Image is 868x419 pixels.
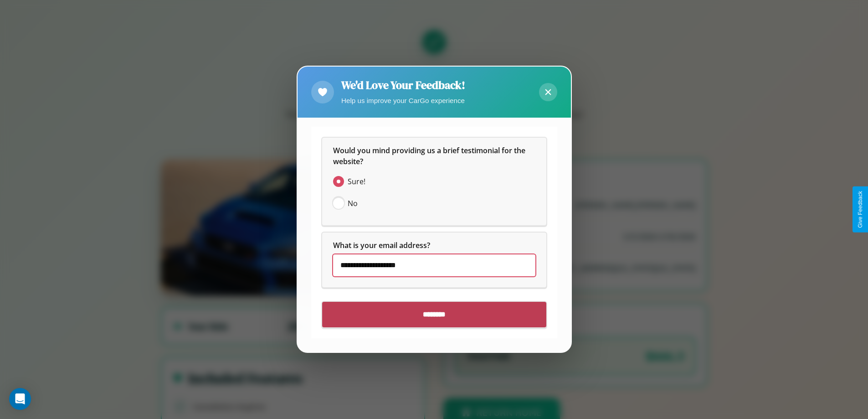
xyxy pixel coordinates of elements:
[341,94,465,107] p: Help us improve your CarGo experience
[333,146,527,167] span: Would you mind providing us a brief testimonial for the website?
[857,191,863,228] div: Give Feedback
[348,176,365,187] span: Sure!
[333,241,430,251] span: What is your email address?
[348,198,358,209] span: No
[9,388,31,410] div: Open Intercom Messenger
[341,78,465,93] h2: We'd Love Your Feedback!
